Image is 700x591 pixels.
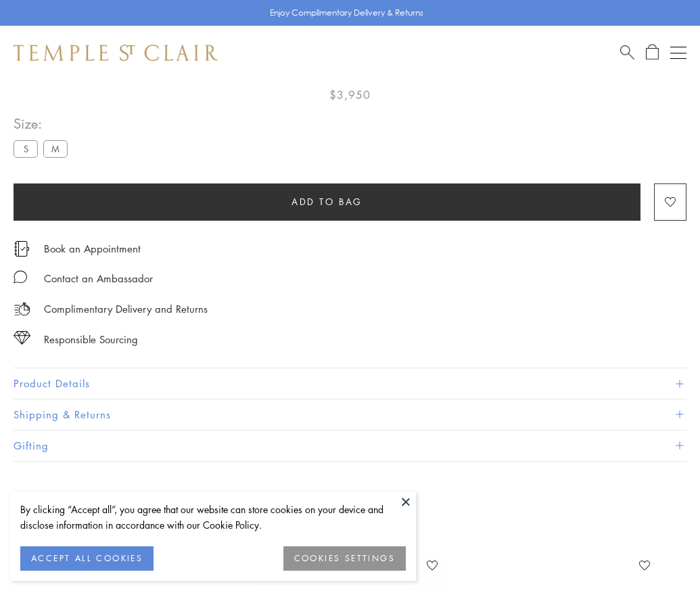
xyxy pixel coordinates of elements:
p: Enjoy Complimentary Delivery & Returns [270,6,423,20]
button: Shipping & Returns [14,399,686,430]
img: icon_sourcing.svg [14,331,30,345]
img: icon_appointment.svg [14,241,30,257]
label: S [14,140,38,157]
p: Complimentary Delivery and Returns [44,301,208,318]
span: Add to bag [291,194,363,209]
button: ACCEPT ALL COOKIES [20,546,154,571]
span: Size: [14,112,73,135]
a: Search [620,44,634,61]
a: Open Shopping Bag [646,44,659,61]
div: Responsible Sourcing [44,331,138,348]
div: Contact an Ambassador [44,270,153,287]
button: Add to bag [14,183,640,221]
img: icon_delivery.svg [14,301,30,318]
img: Temple St. Clair [14,45,218,61]
button: COOKIES SETTINGS [283,546,406,571]
button: Product Details [14,368,686,399]
button: Gifting [14,431,686,461]
div: By clicking “Accept all”, you agree that our website can store cookies on your device and disclos... [20,502,406,533]
label: M [43,140,68,157]
img: MessageIcon-01_2.svg [14,270,27,284]
a: Book an Appointment [44,241,141,256]
span: $3,950 [329,86,371,104]
button: Open navigation [670,45,686,61]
